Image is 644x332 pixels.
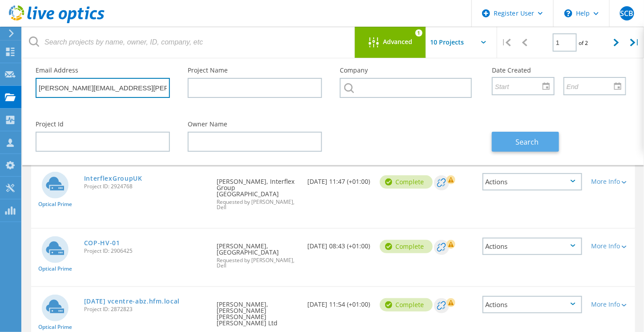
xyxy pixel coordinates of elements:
[380,240,433,253] div: Complete
[84,298,180,304] a: [DATE] vcentre-abz.hfm.local
[84,240,120,246] a: COP-HV-01
[212,229,303,277] div: [PERSON_NAME], [GEOGRAPHIC_DATA]
[483,173,582,190] div: Actions
[380,175,433,189] div: Complete
[303,229,375,258] div: [DATE] 08:43 (+01:00)
[38,266,72,271] span: Optical Prime
[620,10,633,17] span: SCB
[188,67,322,73] label: Project Name
[492,132,559,152] button: Search
[483,238,582,255] div: Actions
[380,298,433,312] div: Complete
[626,27,644,58] div: |
[564,9,572,17] svg: \n
[9,19,105,25] a: Live Optics Dashboard
[188,121,322,127] label: Owner Name
[483,296,582,313] div: Actions
[303,287,375,316] div: [DATE] 11:54 (+01:00)
[591,301,631,308] div: More Info
[303,164,375,194] div: [DATE] 11:47 (+01:00)
[497,27,515,58] div: |
[84,307,208,312] span: Project ID: 2872823
[217,258,298,268] span: Requested by [PERSON_NAME], Dell
[84,248,208,254] span: Project ID: 2906425
[493,77,547,94] input: Start
[515,137,539,147] span: Search
[22,27,355,58] input: Search projects by name, owner, ID, company, etc
[564,77,619,94] input: End
[217,199,298,210] span: Requested by [PERSON_NAME], Dell
[212,164,303,219] div: [PERSON_NAME], Interflex Group [GEOGRAPHIC_DATA]
[38,202,72,207] span: Optical Prime
[579,39,588,47] span: of 2
[36,67,170,73] label: Email Address
[492,67,626,73] label: Date Created
[38,324,72,330] span: Optical Prime
[591,178,631,185] div: More Info
[84,184,208,189] span: Project ID: 2924768
[383,39,413,45] span: Advanced
[36,121,170,127] label: Project Id
[591,243,631,249] div: More Info
[84,175,142,182] a: InterflexGroupUK
[340,67,474,73] label: Company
